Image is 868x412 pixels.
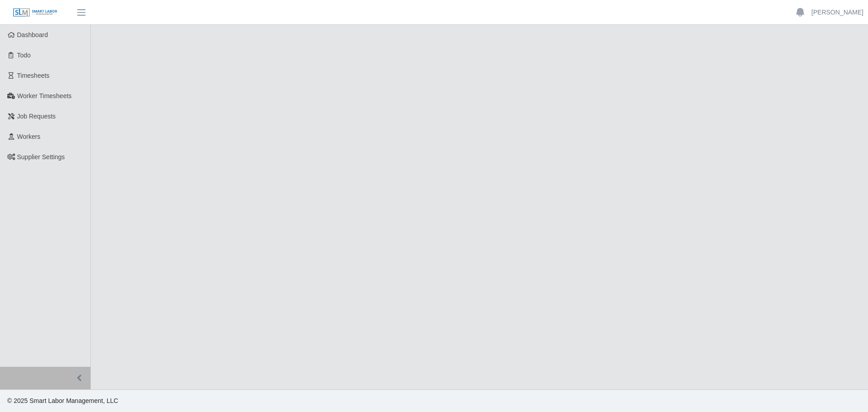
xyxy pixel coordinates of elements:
[17,133,41,140] span: Workers
[811,8,863,17] a: [PERSON_NAME]
[17,72,50,79] span: Timesheets
[17,31,48,38] span: Dashboard
[17,153,65,161] span: Supplier Settings
[7,397,118,404] span: © 2025 Smart Labor Management, LLC
[17,52,31,59] span: Todo
[13,8,58,18] img: SLM Logo
[17,113,56,120] span: Job Requests
[17,92,71,99] span: Worker Timesheets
